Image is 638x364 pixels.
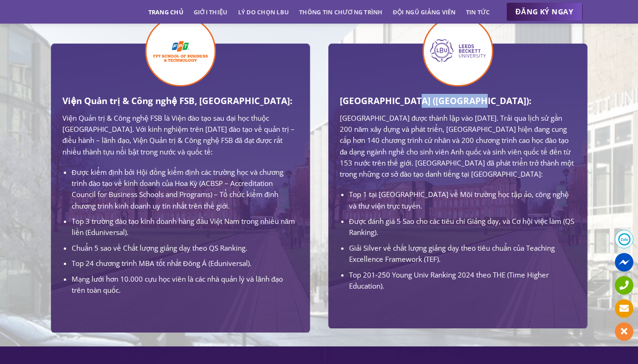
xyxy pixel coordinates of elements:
[349,269,576,292] li: Top 201-250 Young Univ Ranking 2024 theo THE (Time Higher Education).
[148,4,184,20] a: Trang chủ
[72,258,298,269] li: Top 24 chương trình MBA tốt nhất Đông Á (Eduniversal).
[72,167,298,211] li: Được kiểm định bởi Hội đồng kiểm định các trường học và chương trình đào tạo về kinh doanh của Ho...
[340,94,576,108] h3: [GEOGRAPHIC_DATA] ([GEOGRAPHIC_DATA]):
[466,4,490,20] a: Tin tức
[349,189,576,211] li: Top 1 tại [GEOGRAPHIC_DATA] về Môi trường học tập ảo, công nghệ và thư viện trực tuyến.
[506,3,583,21] a: ĐĂNG KÝ NGAY
[349,216,576,238] li: Được đánh giá 5 Sao cho các tiêu chí Giảng dạy, và Cơ hội việc làm (QS Ranking).
[238,4,289,20] a: Lý do chọn LBU
[515,6,573,18] span: ĐĂNG KÝ NGAY
[62,94,298,108] h3: Viện Quản trị & Công nghệ FSB, [GEOGRAPHIC_DATA]:
[72,216,298,238] li: Top 3 trường đào tạo kinh doanh hàng đầu Việt Nam trong nhiều năm liền (Eduniversal).
[349,242,576,265] li: Giải Silver về chất lượng giảng dạy theo tiêu chuẩn của Teaching Excellence Framework (TEF).
[299,4,383,20] a: Thông tin chương trình
[62,112,298,157] p: Viện Quản trị & Công nghệ FSB là Viện đào tạo sau đại học thuộc [GEOGRAPHIC_DATA]. Với kinh nghiệ...
[72,242,298,253] li: Chuẩn 5 sao về Chất lượng giảng dạy theo QS Ranking.
[340,112,576,180] p: [GEOGRAPHIC_DATA] được thành lập vào [DATE]. Trải qua lịch sử gần 200 năm xây dựng và phát triển,...
[393,4,456,20] a: Đội ngũ giảng viên
[194,4,228,20] a: Giới thiệu
[72,273,298,296] li: Mạng lưới hơn 10.000 cựu học viên là các nhà quản lý và lãnh đạo trên toàn quốc.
